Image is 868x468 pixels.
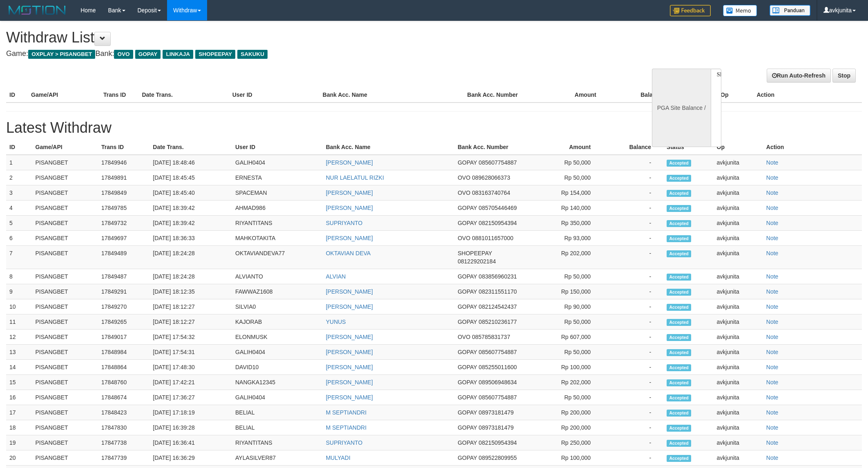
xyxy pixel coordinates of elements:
td: Rp 100,000 [532,450,603,466]
td: 17847739 [98,450,150,466]
td: - [603,345,663,360]
td: Rp 50,000 [532,269,603,284]
td: GALIH0404 [232,345,323,360]
div: PGA Site Balance / [652,69,711,147]
td: - [603,405,663,420]
span: SHOPEEPAY [457,250,492,256]
td: Rp 607,000 [532,330,603,345]
a: [PERSON_NAME] [326,189,373,196]
span: 081229202184 [457,258,495,265]
td: KAJORAB [232,314,323,330]
td: ELONMUSK [232,330,323,345]
span: Accepted [667,410,691,417]
td: PISANGBET [32,155,98,170]
a: Run Auto-Refresh [767,69,831,82]
td: PISANGBET [32,450,98,466]
span: Accepted [667,289,691,296]
td: SPACEMAN [232,185,323,201]
th: Amount [536,87,609,103]
td: PISANGBET [32,405,98,420]
span: GOPAY [457,303,477,310]
span: GOPAY [457,159,477,166]
a: [PERSON_NAME] [326,394,373,401]
td: 18 [6,420,32,435]
span: OVO [114,50,133,59]
td: avkjunita [714,450,763,466]
th: Balance [603,140,663,155]
span: Accepted [667,190,691,197]
span: Accepted [667,220,691,227]
td: - [603,420,663,435]
td: avkjunita [714,299,763,314]
td: - [603,246,663,269]
a: Note [766,439,779,446]
h1: Latest Withdraw [6,120,862,136]
span: LINKAJA [163,50,193,59]
td: Rp 150,000 [532,284,603,299]
span: Accepted [667,379,691,386]
span: 089522809955 [479,455,517,461]
td: Rp 50,000 [532,390,603,405]
th: Date Trans. [150,140,232,155]
a: SUPRIYANTO [326,439,363,446]
span: Accepted [667,160,691,167]
a: Note [766,394,779,401]
td: PISANGBET [32,284,98,299]
td: Rp 93,000 [532,231,603,246]
td: - [603,284,663,299]
td: avkjunita [714,420,763,435]
td: PISANGBET [32,185,98,201]
span: Accepted [667,235,691,242]
span: GOPAY [457,409,477,416]
span: 082311551170 [479,288,517,295]
td: 17847738 [98,435,150,450]
td: avkjunita [714,345,763,360]
th: Bank Acc. Number [464,87,536,103]
span: OVO [457,235,470,241]
img: panduan.png [770,5,810,16]
th: Game/API [32,140,98,155]
span: 08973181479 [479,424,514,431]
a: Note [766,250,779,256]
td: GALIH0404 [232,390,323,405]
a: Note [766,288,779,295]
td: NANGKA12345 [232,375,323,390]
td: 17848674 [98,390,150,405]
span: GOPAY [135,50,161,59]
h4: Game: Bank: [6,50,571,58]
th: User ID [232,140,323,155]
td: [DATE] 18:45:45 [150,170,232,185]
td: Rp 50,000 [532,314,603,330]
span: Accepted [667,425,691,432]
td: AYLASILVER87 [232,450,323,466]
span: Accepted [667,175,691,182]
td: Rp 100,000 [532,360,603,375]
td: 4 [6,201,32,216]
a: Note [766,189,779,196]
td: 13 [6,345,32,360]
span: GOPAY [457,439,477,446]
th: Trans ID [100,87,138,103]
td: Rp 350,000 [532,216,603,231]
td: 17848423 [98,405,150,420]
a: [PERSON_NAME] [326,349,373,355]
span: 085607754887 [479,349,517,355]
td: PISANGBET [32,231,98,246]
td: avkjunita [714,314,763,330]
td: 17849291 [98,284,150,299]
td: avkjunita [714,185,763,201]
td: [DATE] 18:39:42 [150,201,232,216]
td: PISANGBET [32,170,98,185]
span: 083856960231 [479,273,517,280]
td: 17847830 [98,420,150,435]
td: PISANGBET [32,216,98,231]
span: Accepted [667,274,691,281]
a: ALVIAN [326,273,346,280]
th: Op [717,87,753,103]
td: 19 [6,435,32,450]
td: [DATE] 16:36:41 [150,435,232,450]
span: Accepted [667,455,691,462]
span: SAKUKU [237,50,268,59]
td: 1 [6,155,32,170]
td: [DATE] 18:12:27 [150,299,232,314]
